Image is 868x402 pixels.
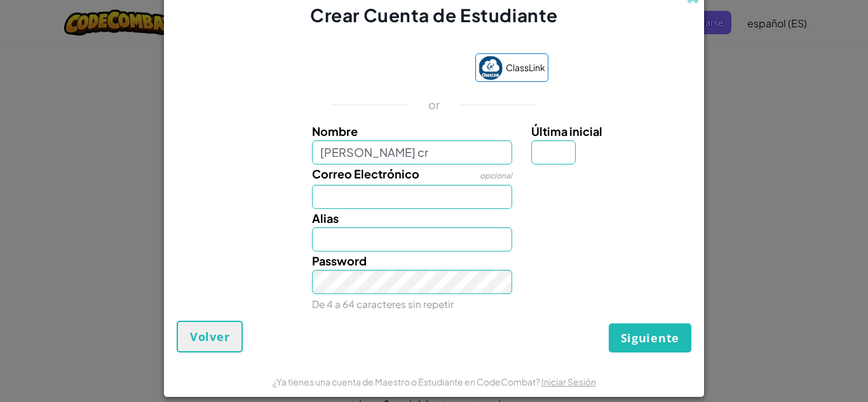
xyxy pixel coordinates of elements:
span: Nombre [312,124,358,138]
span: Crear Cuenta de Estudiante [310,4,558,26]
span: opcional [480,171,512,180]
p: or [428,97,440,112]
span: Alias [312,211,339,225]
a: Iniciar Sesión [541,376,596,387]
span: Correo Electrónico [312,166,419,181]
button: Volver [177,321,243,352]
span: Volver [190,329,229,344]
iframe: Botón de Acceder con Google [314,55,469,83]
span: Última inicial [531,124,602,138]
span: ClassLink [506,58,545,77]
span: ¿Ya tienes una cuenta de Maestro o Estudiante en CodeCombat? [273,376,541,387]
span: Siguiente [621,330,679,345]
button: Siguiente [609,323,691,352]
small: De 4 a 64 caracteres sin repetir [312,298,454,310]
span: Password [312,253,367,268]
img: classlink-logo-small.png [478,56,503,80]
